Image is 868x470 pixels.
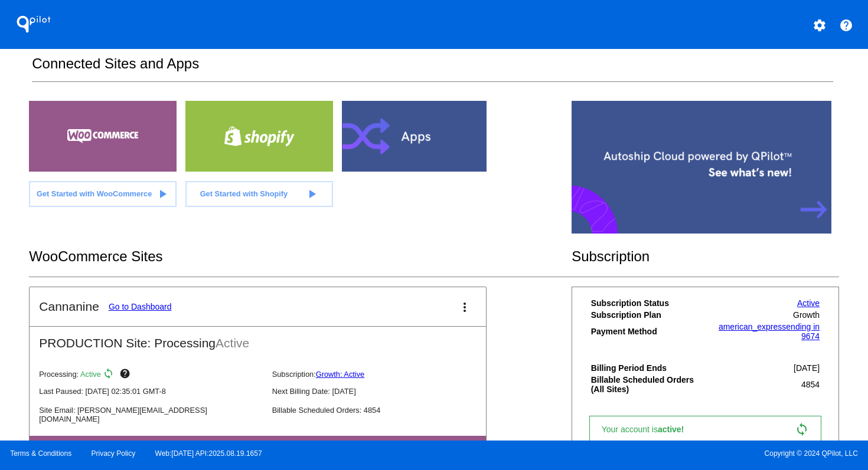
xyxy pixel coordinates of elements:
h2: WooCommerce Sites [29,248,572,265]
mat-icon: help [839,18,853,32]
h2: PRODUCTION Site: Processing [30,327,486,350]
span: Your account is [602,425,696,434]
mat-icon: sync [103,368,117,382]
th: Subscription Plan [590,310,706,320]
p: Site Email: [PERSON_NAME][EMAIL_ADDRESS][DOMAIN_NAME] [39,406,262,423]
p: Subscription: [272,370,495,379]
a: Terms & Conditions [10,449,71,458]
h1: QPilot [10,12,57,36]
a: Active [797,298,820,308]
span: Active [80,370,101,379]
span: Get Started with Shopify [200,189,288,198]
p: Billable Scheduled Orders: 4854 [272,406,495,415]
th: Billable Scheduled Orders (All Sites) [590,374,706,395]
mat-icon: play_arrow [305,187,319,201]
mat-icon: more_vert [458,300,472,314]
span: american_express [719,322,786,331]
h2: Cannanine [39,300,99,314]
h2: Subscription [572,248,839,265]
span: active! [658,425,690,434]
a: Web:[DATE] API:2025.08.19.1657 [155,449,262,458]
a: Go to Dashboard [109,302,172,311]
a: Get Started with WooCommerce [29,181,177,207]
p: Last Paused: [DATE] 02:35:01 GMT-8 [39,387,262,396]
span: Get Started with WooCommerce [37,189,152,198]
mat-icon: settings [812,18,827,32]
a: american_expressending in 9674 [719,322,820,341]
mat-icon: sync [795,422,809,436]
mat-icon: play_arrow [155,187,169,201]
span: Growth [793,310,820,320]
a: Get Started with Shopify [185,181,333,207]
h2: Connected Sites and Apps [32,55,833,82]
span: [DATE] [794,363,820,373]
p: Next Billing Date: [DATE] [272,387,495,396]
span: Active [216,336,249,350]
th: Payment Method [590,321,706,341]
a: Privacy Policy [92,449,136,458]
th: Billing Period Ends [590,363,706,373]
span: 4854 [801,380,820,389]
p: Processing: [39,368,262,382]
th: Subscription Status [590,298,706,308]
span: Copyright © 2024 QPilot, LLC [444,449,858,458]
a: Growth: Active [316,370,365,379]
a: Your account isactive! sync [589,416,821,443]
mat-icon: help [119,368,133,382]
